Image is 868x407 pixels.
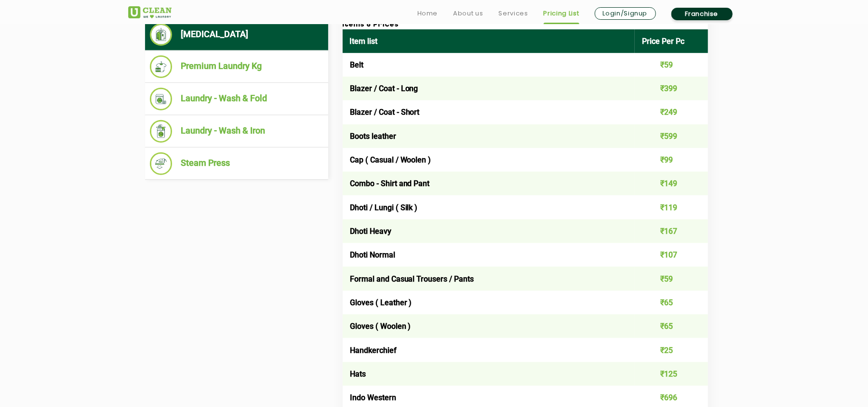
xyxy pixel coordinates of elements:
[635,29,708,53] th: Price Per Pc
[417,8,438,19] a: Home
[343,100,635,124] td: Blazer / Coat - Short
[635,172,708,195] td: ₹149
[343,148,635,172] td: Cap ( Casual / Woolen )
[595,7,656,20] a: Login/Signup
[343,243,635,267] td: Dhoti Normal
[343,124,635,148] td: Boots leather
[635,314,708,338] td: ₹65
[343,338,635,362] td: Handkerchief
[343,195,635,219] td: Dhoti / Lungi ( Silk )
[343,53,635,77] td: Belt
[635,219,708,243] td: ₹167
[150,55,323,78] li: Premium Laundry Kg
[343,172,635,195] td: Combo - Shirt and Pant
[635,148,708,172] td: ₹99
[635,267,708,290] td: ₹59
[635,124,708,148] td: ₹599
[343,77,635,100] td: Blazer / Coat - Long
[343,291,635,314] td: Gloves ( Leather )
[635,362,708,386] td: ₹125
[343,29,635,53] th: Item list
[635,243,708,267] td: ₹107
[453,8,483,19] a: About us
[150,120,323,143] li: Laundry - Wash & Iron
[635,77,708,100] td: ₹399
[150,88,173,110] img: Laundry - Wash & Fold
[635,291,708,314] td: ₹65
[343,267,635,290] td: Formal and Casual Trousers / Pants
[343,21,708,29] h3: Items & Prices
[150,55,173,78] img: Premium Laundry Kg
[150,152,173,175] img: Steam Press
[635,195,708,219] td: ₹119
[150,152,323,175] li: Steam Press
[128,6,172,18] img: UClean Laundry and Dry Cleaning
[150,24,323,46] li: [MEDICAL_DATA]
[498,8,528,19] a: Services
[635,100,708,124] td: ₹249
[150,120,173,143] img: Laundry - Wash & Iron
[635,53,708,77] td: ₹59
[343,314,635,338] td: Gloves ( Woolen )
[671,8,733,20] a: Franchise
[544,8,579,19] a: Pricing List
[343,219,635,243] td: Dhoti Heavy
[635,338,708,362] td: ₹25
[150,88,323,110] li: Laundry - Wash & Fold
[343,362,635,386] td: Hats
[150,24,173,46] img: Dry Cleaning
